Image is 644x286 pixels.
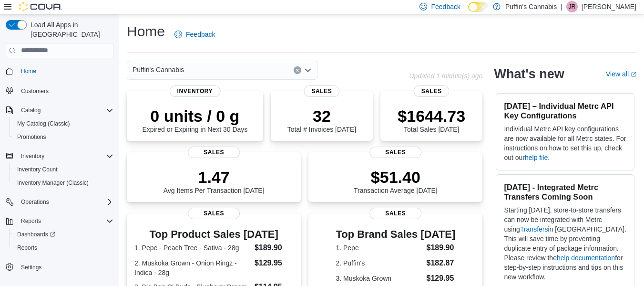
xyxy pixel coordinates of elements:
button: Catalog [2,104,117,117]
h3: [DATE] – Individual Metrc API Key Configurations [504,101,626,120]
button: My Catalog (Classic) [10,117,117,130]
input: Dark Mode [468,2,488,12]
button: Inventory Count [10,163,117,176]
a: Inventory Count [13,164,61,175]
p: 32 [287,106,356,126]
a: help file [525,154,548,161]
button: Inventory [2,149,117,163]
div: Total Sales [DATE] [398,106,465,133]
span: Inventory [17,150,113,162]
button: Reports [17,215,45,227]
span: Reports [17,244,37,252]
a: Dashboards [10,228,117,241]
h3: [DATE] - Integrated Metrc Transfers Coming Soon [504,182,626,201]
span: Reports [13,242,113,254]
p: Starting [DATE], store-to-store transfers can now be integrated with Metrc using in [GEOGRAPHIC_D... [504,205,626,282]
dd: $129.95 [255,257,293,269]
p: Puffin's Cannabis [505,1,557,12]
p: $1644.73 [398,106,465,126]
span: Customers [17,85,113,96]
button: Operations [2,195,117,209]
dt: 2. Muskoka Grown - Onion Ringz - Indica - 28g [134,258,251,277]
span: Sales [414,85,450,97]
p: $51.40 [354,168,438,187]
button: Reports [10,241,117,254]
div: Avg Items Per Transaction [DATE] [164,168,265,194]
div: Expired or Expiring in Next 30 Days [142,106,247,133]
dd: $189.90 [255,242,293,254]
span: Reports [17,215,113,227]
h1: Home [127,22,165,41]
span: Settings [21,264,41,271]
dt: 1. Pepe [336,243,422,253]
span: Sales [369,208,422,219]
span: Inventory [21,152,44,160]
svg: External link [631,72,636,77]
p: | [561,1,562,12]
span: Dashboards [13,229,113,240]
a: Transfers [520,225,548,233]
a: View allExternal link [606,70,636,78]
span: Catalog [21,106,41,114]
span: Catalog [17,105,113,116]
img: Cova [19,2,62,11]
span: My Catalog (Classic) [13,118,113,129]
p: Updated 1 minute(s) ago [409,72,482,80]
button: Customers [2,84,117,97]
span: Settings [17,261,113,273]
a: help documentation [557,254,615,262]
p: 1.47 [164,168,265,187]
button: Reports [2,214,117,228]
dt: 1. Pepe - Peach Tree - Sativa - 28g [134,243,251,253]
button: Settings [2,260,117,274]
a: Inventory Manager (Classic) [13,177,92,189]
a: Reports [13,242,41,254]
dd: $189.90 [427,242,456,254]
span: Operations [17,196,113,208]
span: Promotions [13,131,113,143]
span: Feedback [186,30,215,39]
span: Inventory Count [13,164,113,175]
span: Home [17,65,113,77]
span: Home [21,67,36,75]
span: Feedback [431,2,460,11]
a: My Catalog (Classic) [13,118,74,129]
a: Feedback [171,25,219,44]
dt: 2. Puffin's [336,258,422,268]
div: Total # Invoices [DATE] [287,106,356,133]
span: Load All Apps in [GEOGRAPHIC_DATA] [27,20,113,39]
button: Promotions [10,130,117,144]
span: Operations [21,198,49,206]
span: Puffin's Cannabis [133,64,184,75]
span: Inventory Count [17,166,58,173]
span: Inventory Manager (Classic) [17,179,89,187]
h3: Top Brand Sales [DATE] [336,229,455,240]
h3: Top Product Sales [DATE] [134,229,293,240]
a: Home [17,65,40,77]
span: Sales [304,85,339,97]
span: Inventory [170,85,221,97]
span: Sales [369,147,422,158]
p: Individual Metrc API key configurations are now available for all Metrc states. For instructions ... [504,124,626,162]
span: Dashboards [17,231,55,238]
div: Transaction Average [DATE] [354,168,438,194]
button: Home [2,64,117,78]
dd: $129.95 [427,273,456,284]
span: Sales [188,147,240,158]
a: Dashboards [13,229,59,240]
span: My Catalog (Classic) [17,120,70,127]
span: Customers [21,87,49,95]
button: Clear input [294,66,301,74]
a: Settings [17,262,45,273]
p: 0 units / 0 g [142,106,247,126]
div: Jordan Russell [566,1,578,12]
a: Customers [17,85,52,97]
p: [PERSON_NAME] [582,1,636,12]
span: Reports [21,217,41,225]
dd: $182.87 [427,257,456,269]
button: Operations [17,196,53,208]
button: Inventory [17,150,48,162]
a: Promotions [13,131,50,143]
h2: What's new [494,66,564,82]
button: Open list of options [304,66,312,74]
